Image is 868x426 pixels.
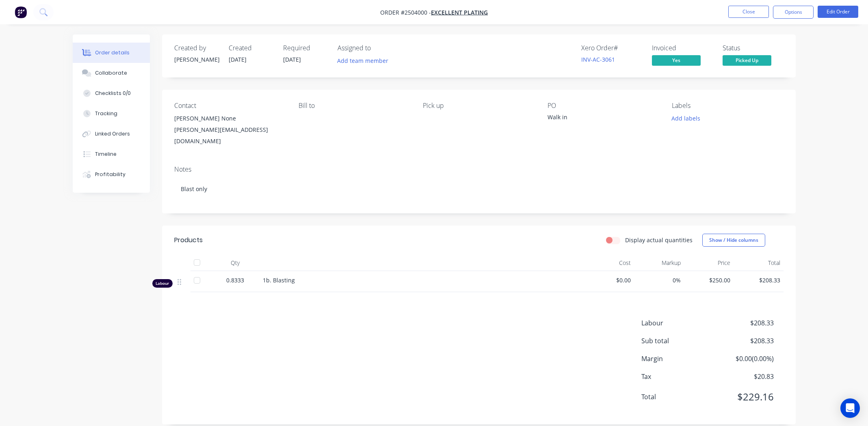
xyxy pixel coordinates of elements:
div: Blast only [174,176,784,201]
div: Status [723,44,784,52]
div: Tracking [95,110,117,117]
span: Yes [652,55,701,65]
div: Xero Order # [581,44,642,52]
button: Options [773,6,814,19]
div: Markup [634,255,684,271]
span: [DATE] [229,56,247,63]
span: Labour [641,318,714,328]
span: $208.33 [737,276,780,284]
button: Show / Hide columns [702,234,765,247]
span: $208.33 [713,336,773,346]
span: Margin [641,354,714,364]
button: Close [728,6,769,18]
div: Created by [174,44,219,52]
div: Bill to [299,102,410,110]
span: Sub total [641,336,714,346]
span: Total [641,392,714,402]
div: Open Intercom Messenger [840,398,860,418]
div: Price [684,255,734,271]
button: Timeline [73,144,150,164]
span: 0% [637,276,681,284]
button: Add team member [333,55,392,66]
label: Display actual quantities [625,236,693,244]
span: $229.16 [713,389,773,404]
span: [DATE] [283,56,301,63]
button: Profitability [73,164,150,185]
span: $20.83 [713,372,773,381]
div: Walk in [548,113,649,124]
a: Excellent Plating [431,9,488,16]
div: PO [548,102,659,110]
button: Linked Orders [73,124,150,144]
div: Labour [152,279,173,288]
div: Notes [174,166,784,173]
div: Qty [211,255,260,271]
div: Assigned to [338,44,419,52]
div: Order details [95,49,130,56]
button: Picked Up [723,55,771,67]
span: 0.8333 [226,276,244,284]
div: Invoiced [652,44,713,52]
div: Products [174,235,203,245]
span: Order #2504000 - [380,9,431,16]
span: Tax [641,372,714,381]
div: Linked Orders [95,130,130,138]
div: [PERSON_NAME][EMAIL_ADDRESS][DOMAIN_NAME] [174,124,286,147]
div: Timeline [95,151,117,158]
button: Tracking [73,103,150,124]
div: [PERSON_NAME] None [174,113,286,124]
img: Factory [15,6,27,18]
div: Labels [672,102,783,110]
div: [PERSON_NAME] None[PERSON_NAME][EMAIL_ADDRESS][DOMAIN_NAME] [174,113,286,147]
button: Order details [73,43,150,63]
div: Profitability [95,171,126,178]
button: Edit Order [818,6,858,18]
div: Cost [584,255,634,271]
span: $208.33 [713,318,773,328]
span: $0.00 ( 0.00 %) [713,354,773,364]
div: Total [734,255,784,271]
button: Checklists 0/0 [73,83,150,103]
div: [PERSON_NAME] [174,55,219,64]
div: Required [283,44,328,52]
div: Created [229,44,273,52]
div: Contact [174,102,286,110]
span: Picked Up [723,55,771,65]
button: Collaborate [73,63,150,83]
span: $250.00 [687,276,731,284]
div: Checklists 0/0 [95,90,131,97]
button: Add team member [338,55,393,66]
div: Pick up [423,102,534,110]
button: Add labels [667,113,705,124]
span: 1b. Blasting [263,276,295,284]
a: INV-AC-3061 [581,56,615,63]
div: Collaborate [95,69,127,77]
span: $0.00 [588,276,631,284]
